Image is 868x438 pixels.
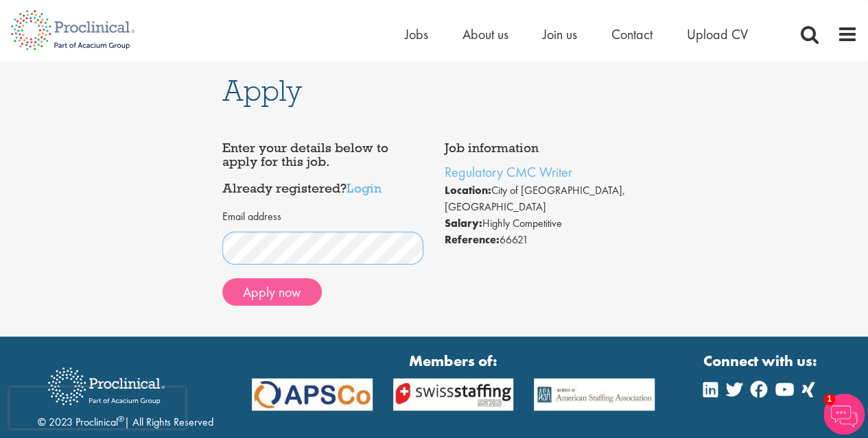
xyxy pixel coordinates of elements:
[703,350,820,372] strong: Connect with us:
[445,163,572,181] a: Regulatory CMC Writer
[611,25,653,43] a: Contact
[222,72,302,109] span: Apply
[38,358,175,415] img: Proclinical Recruitment
[445,232,646,248] li: 66621
[242,378,383,411] img: APSCo
[823,393,835,405] span: 1
[10,387,185,428] iframe: reCAPTCHA
[38,357,213,430] div: © 2023 Proclinical | All Rights Reserved
[445,232,500,247] strong: Reference:
[445,141,646,155] h4: Job information
[222,209,281,225] label: Email address
[543,25,577,43] a: Join us
[445,182,646,215] li: City of [GEOGRAPHIC_DATA], [GEOGRAPHIC_DATA]
[524,378,665,411] img: APSCo
[687,25,748,43] a: Upload CV
[222,278,322,306] button: Apply now
[823,393,865,435] img: Chatbot
[347,180,382,196] a: Login
[222,141,424,195] h4: Enter your details below to apply for this job. Already registered?
[405,25,428,43] a: Jobs
[445,183,491,197] strong: Location:
[445,215,646,232] li: Highly Competitive
[383,378,524,411] img: APSCo
[252,350,655,372] strong: Members of:
[462,25,508,43] a: About us
[445,216,482,230] strong: Salary:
